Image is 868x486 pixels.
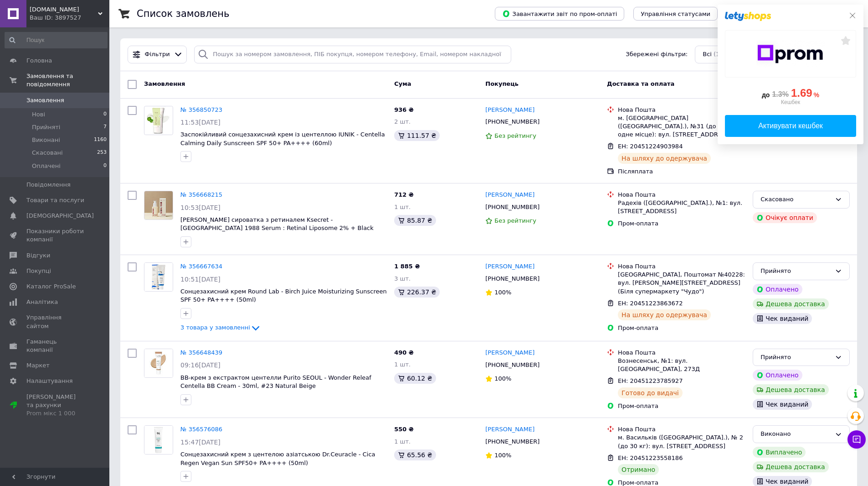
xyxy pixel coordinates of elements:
[144,106,173,135] a: Фото товару
[26,251,50,260] span: Відгуки
[394,80,411,87] span: Cума
[103,110,107,119] span: 0
[144,349,173,378] a: Фото товару
[618,271,745,296] div: [GEOGRAPHIC_DATA], Поштомат №40228: вул. [PERSON_NAME][STREET_ADDRESS] (Біля супермаркету "Чудо")
[180,361,221,369] span: 09:16[DATE]
[502,10,617,18] span: Завантажити звіт по пром-оплаті
[30,14,109,22] div: Ваш ID: 3897527
[618,114,745,139] div: м. [GEOGRAPHIC_DATA] ([GEOGRAPHIC_DATA].), №31 (до 30 кг на одне місце): вул. [STREET_ADDRESS]
[394,118,411,125] span: 2 шт.
[485,262,534,271] a: [PERSON_NAME]
[495,7,624,21] button: Завантажити звіт по пром-оплаті
[180,451,375,466] a: Сонцезахисний крем з центелою азіатською Dr.Ceuracle - Cica Regen Vegan Sun SPF50+ PA++++ (50ml)
[394,204,411,210] span: 1 шт.
[145,106,172,135] img: Фото товару
[618,153,711,164] div: На шляху до одержувача
[180,106,222,113] a: № 356850723
[394,361,411,368] span: 1 шт.
[618,455,683,461] span: ЕН: 20451223558186
[180,374,371,390] a: BB-крем з екстрактом центелли Purito SEOUL - Wonder Releaf Centella BB Cream - 30ml, #23 Natural ...
[180,324,250,331] span: 3 товара у замовленні
[144,80,185,87] span: Замовлення
[97,149,107,157] span: 253
[144,191,173,220] a: Фото товару
[703,50,712,59] span: Всі
[485,349,534,357] a: [PERSON_NAME]
[180,439,221,446] span: 15:47[DATE]
[394,438,411,445] span: 1 шт.
[144,191,173,219] img: Фото товару
[714,51,733,57] span: (1420)
[607,80,674,87] span: Доставка та оплата
[26,181,71,189] span: Повідомлення
[394,191,414,198] span: 712 ₴
[483,436,541,448] div: [PHONE_NUMBER]
[494,375,511,382] span: 100%
[26,298,58,306] span: Аналітика
[180,216,374,240] a: [PERSON_NAME] сироватка з ретиналем Ksecret - [GEOGRAPHIC_DATA] 1988 Serum : Retinal Liposome 2% ...
[26,96,64,105] span: Замовлення
[760,267,831,276] div: Прийнято
[394,287,440,298] div: 226.37 ₴
[144,425,173,455] a: Фото товару
[618,309,711,320] div: На шляху до одержувача
[483,273,541,285] div: [PHONE_NUMBER]
[180,276,221,283] span: 10:51[DATE]
[483,359,541,371] div: [PHONE_NUMBER]
[32,123,60,131] span: Прийняті
[137,8,229,19] h1: Список замовлень
[753,313,812,324] div: Чек виданий
[394,449,436,460] div: 65.56 ₴
[180,131,385,146] a: Заспокійливий сонцезахисний крем із центеллою IUNIK - Centella Calming Daily Sunscreen SPF 50+ PA...
[760,195,831,204] div: Скасовано
[26,361,50,370] span: Маркет
[753,447,806,458] div: Виплачено
[26,72,109,89] span: Замовлення та повідомлення
[32,149,63,157] span: Скасовані
[641,10,710,17] span: Управління статусами
[103,162,107,170] span: 0
[180,191,222,198] a: № 356668215
[485,80,519,87] span: Покупець
[180,119,221,126] span: 11:53[DATE]
[618,425,745,434] div: Нова Пошта
[144,263,173,291] img: Фото товару
[144,262,173,292] a: Фото товару
[144,426,173,454] img: Фото товару
[618,199,745,215] div: Радехів ([GEOGRAPHIC_DATA].), №1: вул. [STREET_ADDRESS]
[618,464,659,475] div: Отримано
[618,191,745,199] div: Нова Пошта
[26,314,84,330] span: Управління сайтом
[847,430,866,449] button: Чат з покупцем
[753,284,802,295] div: Оплачено
[144,349,173,377] img: Фото товару
[618,402,745,410] div: Пром-оплата
[753,384,828,395] div: Дешева доставка
[26,409,84,418] div: Prom мікс 1 000
[26,338,84,354] span: Гаманець компанії
[483,201,541,213] div: [PHONE_NUMBER]
[760,429,831,439] div: Виконано
[26,377,73,385] span: Налаштування
[618,143,683,150] span: ЕН: 20451224903984
[180,426,222,433] a: № 356576086
[194,46,511,63] input: Пошук за номером замовлення, ПІБ покупця, номером телефону, Email, номером накладної
[753,212,817,223] div: Очікує оплати
[485,425,534,434] a: [PERSON_NAME]
[618,434,745,450] div: м. Васильків ([GEOGRAPHIC_DATA].), № 2 (до 30 кг): вул. [STREET_ADDRESS]
[32,136,60,144] span: Виконані
[26,57,52,65] span: Головна
[753,461,828,472] div: Дешева доставка
[485,191,534,199] a: [PERSON_NAME]
[145,50,170,59] span: Фільтри
[394,349,414,356] span: 490 ₴
[618,357,745,373] div: Вознесенськ, №1: вул. [GEOGRAPHIC_DATA], 273Д
[494,289,511,296] span: 100%
[494,217,536,224] span: Без рейтингу
[26,393,84,418] span: [PERSON_NAME] та рахунки
[26,267,51,275] span: Покупці
[618,387,683,398] div: Готово до видачі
